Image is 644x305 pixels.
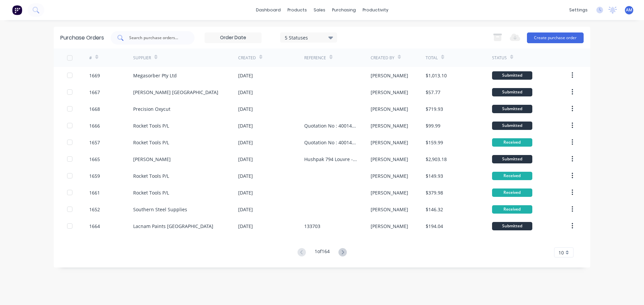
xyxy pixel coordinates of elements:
div: Submitted [492,222,532,230]
div: 1664 [89,223,100,230]
div: [PERSON_NAME] [GEOGRAPHIC_DATA] [133,89,218,96]
div: Received [492,138,532,147]
div: [DATE] [238,122,253,129]
div: Quotation No : 40014592 [304,122,357,129]
div: 1657 [89,139,100,146]
div: [DATE] [238,206,253,213]
div: [PERSON_NAME] [371,189,408,196]
div: [DATE] [238,223,253,230]
div: [PERSON_NAME] [371,223,408,230]
div: Rocket Tools P/L [133,172,169,179]
a: dashboard [253,5,284,15]
button: Create purchase order [527,32,584,43]
div: $379.98 [426,189,443,196]
div: Rocket Tools P/L [133,189,169,196]
img: Factory [12,5,22,15]
div: 133703 [304,223,320,230]
div: 1666 [89,122,100,129]
div: $2,903.18 [426,156,447,163]
div: 1652 [89,206,100,213]
div: [DATE] [238,72,253,79]
div: $159.99 [426,139,443,146]
div: Lacnam Paints [GEOGRAPHIC_DATA] [133,223,213,230]
div: [PERSON_NAME] [371,72,408,79]
div: 1659 [89,172,100,179]
div: [DATE] [238,139,253,146]
div: Submitted [492,105,532,113]
div: [DATE] [238,172,253,179]
div: Submitted [492,88,532,96]
div: Created [238,55,256,61]
div: $146.32 [426,206,443,213]
div: Rocket Tools P/L [133,139,169,146]
div: Supplier [133,55,151,61]
div: Submitted [492,71,532,80]
span: 10 [558,249,564,256]
input: Order Date [205,33,261,43]
div: [PERSON_NAME] [371,122,408,129]
div: Submitted [492,122,532,130]
div: 1 of 164 [315,248,330,257]
div: Status [492,55,507,61]
div: [PERSON_NAME] [371,206,408,213]
div: Received [492,188,532,197]
div: 1665 [89,156,100,163]
div: Submitted [492,155,532,163]
div: $57.77 [426,89,440,96]
div: [PERSON_NAME] [371,156,408,163]
div: $194.04 [426,223,443,230]
div: $149.93 [426,172,443,179]
div: Quotation No : 40014580 [304,139,357,146]
div: [DATE] [238,189,253,196]
div: Received [492,205,532,214]
div: Hushpak 794 Louvre - NQ3207 (Truck #13) [304,156,357,163]
div: [DATE] [238,89,253,96]
div: [PERSON_NAME] [133,156,171,163]
div: $99.99 [426,122,440,129]
div: 5 Statuses [285,34,333,41]
div: sales [310,5,329,15]
div: productivity [359,5,392,15]
div: [PERSON_NAME] [371,105,408,112]
div: [PERSON_NAME] [371,139,408,146]
div: purchasing [329,5,359,15]
div: Rocket Tools P/L [133,122,169,129]
div: Purchase Orders [60,34,104,42]
div: 1667 [89,89,100,96]
div: $1,013.10 [426,72,447,79]
div: Reference [304,55,326,61]
div: 1668 [89,105,100,112]
div: $719.93 [426,105,443,112]
div: 1661 [89,189,100,196]
div: Received [492,172,532,180]
div: [PERSON_NAME] [371,172,408,179]
div: Megasorber Pty Ltd [133,72,177,79]
div: products [284,5,310,15]
div: [DATE] [238,156,253,163]
div: settings [566,5,591,15]
div: Precision Oxycut [133,105,170,112]
div: 1669 [89,72,100,79]
div: [PERSON_NAME] [371,89,408,96]
div: Total [426,55,438,61]
input: Search purchase orders... [128,34,184,41]
div: Southern Steel Supplies [133,206,187,213]
span: AM [626,7,632,13]
div: Created By [371,55,394,61]
div: [DATE] [238,105,253,112]
div: # [89,55,92,61]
